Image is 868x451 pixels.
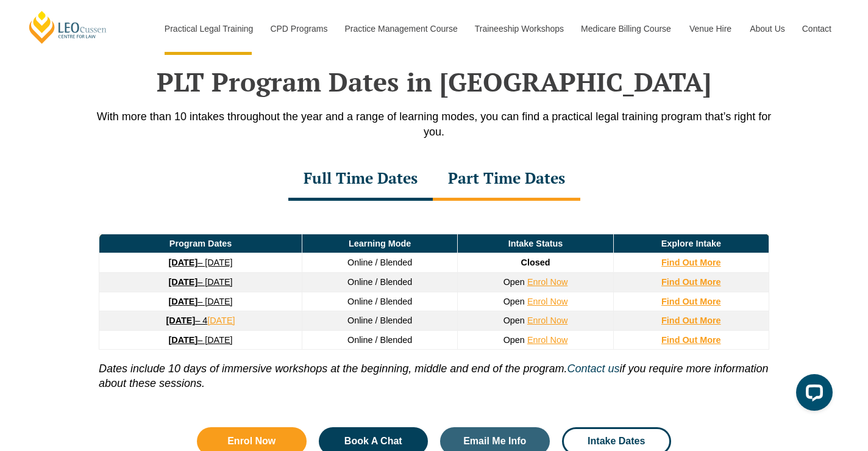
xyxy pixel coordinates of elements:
[169,335,198,345] strong: [DATE]
[680,2,741,55] a: Venue Hire
[169,297,233,306] a: [DATE]– [DATE]
[463,436,526,446] span: Email Me Info
[27,10,108,45] a: [PERSON_NAME] Centre for Law
[661,316,721,325] a: Find Out More
[87,67,781,97] h2: PLT Program Dates in [GEOGRAPHIC_DATA]
[527,316,567,325] a: Enrol Now
[527,335,567,345] a: Enrol Now
[207,316,235,325] a: [DATE]
[166,316,207,325] a: [DATE]– 4
[521,258,550,267] span: Closed
[466,2,572,55] a: Traineeship Workshops
[661,277,721,287] a: Find Out More
[169,258,233,267] a: [DATE]– [DATE]
[347,258,412,267] span: Online / Blended
[169,297,198,306] strong: [DATE]
[155,2,261,55] a: Practical Legal Training
[503,297,525,306] span: Open
[99,234,302,253] td: Program Dates
[661,335,721,345] a: Find Out More
[661,297,721,306] a: Find Out More
[227,436,276,446] span: Enrol Now
[344,436,402,446] span: Book A Chat
[166,316,195,325] strong: [DATE]
[503,335,525,345] span: Open
[169,258,198,267] strong: [DATE]
[99,363,564,375] i: Dates include 10 days of immersive workshops at the beginning, middle and end of the program
[572,2,680,55] a: Medicare Billing Course
[613,234,769,253] td: Explore Intake
[527,297,567,306] a: Enrol Now
[433,158,580,201] div: Part Time Dates
[347,316,412,325] span: Online / Blended
[527,277,567,287] a: Enrol Now
[169,277,233,287] a: [DATE]– [DATE]
[786,369,838,420] iframe: LiveChat chat widget
[169,277,198,287] strong: [DATE]
[741,2,793,55] a: About Us
[99,350,769,391] p: . if you require more information about these sessions.
[567,363,619,375] a: Contact us
[661,258,721,267] a: Find Out More
[169,335,233,345] a: [DATE]– [DATE]
[793,2,841,55] a: Contact
[503,277,525,287] span: Open
[87,109,781,140] p: With more than 10 intakes throughout the year and a range of learning modes, you can find a pract...
[347,297,412,306] span: Online / Blended
[336,2,466,55] a: Practice Management Course
[588,436,645,446] span: Intake Dates
[347,335,412,345] span: Online / Blended
[261,2,335,55] a: CPD Programs
[302,234,458,253] td: Learning Mode
[288,158,433,201] div: Full Time Dates
[347,277,412,287] span: Online / Blended
[458,234,613,253] td: Intake Status
[503,316,525,325] span: Open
